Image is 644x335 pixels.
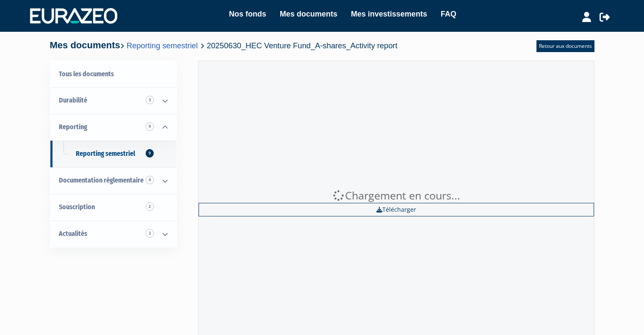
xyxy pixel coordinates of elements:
[127,41,198,50] a: Reporting semestriel
[30,8,117,23] img: 1732889491-logotype_eurazeo_blanc_rvb.png
[59,176,144,184] span: Documentation règlementaire
[207,41,397,50] span: 20250630_HEC Venture Fund_A-shares_Activity report
[50,114,177,141] a: Reporting 9
[199,203,594,216] a: Télécharger
[76,150,135,158] span: Reporting semestriel
[50,141,177,167] a: Reporting semestriel9
[50,167,177,194] a: Documentation règlementaire 4
[351,8,427,20] a: Mes investissements
[50,40,398,50] h4: Mes documents
[50,61,177,88] a: Tous les documents
[229,8,266,20] a: Nos fonds
[50,221,177,247] a: Actualités 3
[146,229,154,238] span: 3
[146,96,154,104] span: 3
[146,202,154,211] span: 2
[199,188,594,203] div: Chargement en cours...
[146,149,154,158] span: 9
[59,123,87,131] span: Reporting
[50,194,177,221] a: Souscription2
[59,96,87,104] span: Durabilité
[441,8,456,20] a: FAQ
[146,176,154,184] span: 4
[59,230,87,238] span: Actualités
[536,40,594,52] a: Retour aux documents
[59,203,95,211] span: Souscription
[146,122,154,131] span: 9
[50,87,177,114] a: Durabilité 3
[280,8,337,20] a: Mes documents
